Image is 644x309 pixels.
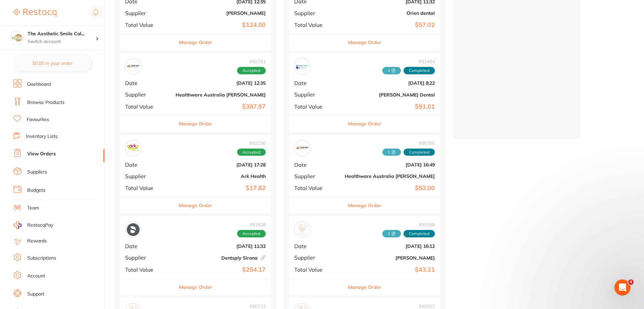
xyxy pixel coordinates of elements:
a: Browse Products [27,99,65,106]
span: Date [125,80,170,86]
span: Completed [404,149,435,156]
span: Completed [404,230,435,237]
a: RestocqPay [13,221,53,229]
b: $124.00 [176,22,266,29]
button: Manage Order [348,197,381,214]
a: Account [27,273,45,279]
span: Total Value [294,22,339,28]
span: Accepted [237,230,266,237]
span: Total Value [125,267,170,273]
span: Total Value [125,185,170,191]
span: Date [294,80,339,86]
button: Manage Order [348,116,381,132]
a: Inventory Lists [26,133,58,140]
span: Date [294,162,339,168]
a: View Orders [27,151,56,157]
button: Manage Order [179,116,212,132]
b: [DATE] 12:35 [176,80,266,86]
img: The Aesthetic Smile Collective [10,31,24,44]
b: $387.97 [176,103,266,110]
b: [DATE] 8:22 [345,80,435,86]
span: Accepted [237,149,266,156]
span: # 91464 [382,59,435,64]
span: Received [382,230,401,237]
span: Accepted [237,67,266,74]
p: Switch account [28,38,96,45]
b: [DATE] 17:28 [176,162,266,167]
img: Healthware Australia Ridley [127,60,140,73]
b: Healthware Australia [PERSON_NAME] [176,92,266,98]
h4: The Aesthetic Smile Collective [28,31,96,37]
span: # 91828 [237,222,266,227]
a: Support [27,291,44,298]
b: Dentsply Sirona [176,255,266,261]
span: # 90557 [382,304,435,309]
span: Supplier [125,10,170,16]
b: Healthware Australia [PERSON_NAME] [345,173,435,179]
span: 4 [628,279,634,285]
button: Manage Order [179,197,212,214]
b: [PERSON_NAME] [345,255,435,261]
span: Total Value [125,104,170,110]
span: RestocqPay [27,222,53,229]
a: Restocq Logo [13,5,56,21]
span: Received [382,149,401,156]
img: Healthware Australia Ridley [296,142,309,155]
span: # 92230 [237,141,266,146]
span: Total Value [294,185,339,191]
b: $52.00 [345,185,435,192]
a: Dashboard [27,81,51,88]
b: [DATE] 16:49 [345,162,435,167]
span: Supplier [294,10,339,16]
b: Ark Health [176,173,266,179]
b: $43.21 [345,266,435,273]
div: Ark Health#92230AcceptedDate[DATE] 17:28SupplierArk HealthTotal Value$17.82Manage Order [120,135,271,214]
span: Supplier [125,173,170,179]
button: Manage Order [179,34,212,50]
b: [PERSON_NAME] [176,10,266,16]
b: [DATE] 16:12 [345,243,435,249]
b: [PERSON_NAME] Dental [345,92,435,98]
b: Orien dental [345,10,435,16]
iframe: Intercom live chat [614,279,631,296]
a: Budgets [27,187,45,194]
b: $57.02 [345,22,435,29]
img: Adam Dental [296,223,309,236]
img: Erskine Dental [296,60,309,73]
img: Ark Health [127,142,140,155]
img: Restocq Logo [13,9,56,17]
span: Received [382,67,401,74]
button: Manage Order [179,279,212,295]
a: Favourites [27,116,49,123]
b: $91.01 [345,103,435,110]
button: $0.00 in your order [13,55,91,71]
a: Rewards [27,238,47,244]
span: Supplier [294,255,339,261]
a: Suppliers [27,169,47,176]
span: # 90713 [225,304,266,309]
a: Team [27,205,39,211]
span: Total Value [294,104,339,110]
span: Date [125,243,170,249]
div: Dentsply Sirona#91828AcceptedDate[DATE] 11:32SupplierDentsply SironaTotal Value$254.17Manage Order [120,216,271,295]
span: # 92781 [237,59,266,64]
a: Subscriptions [27,255,56,262]
span: Date [294,243,339,249]
span: Total Value [125,22,170,28]
img: RestocqPay [13,221,22,229]
b: $17.82 [176,185,266,192]
b: [DATE] 11:32 [176,243,266,249]
span: Supplier [294,173,339,179]
b: $254.17 [176,266,266,273]
span: Date [125,162,170,168]
iframe: Intercom notifications message [509,237,644,291]
span: Completed [404,67,435,74]
span: # 90558 [382,222,435,227]
img: Dentsply Sirona [127,223,140,236]
span: Supplier [294,91,339,98]
button: Manage Order [348,279,381,295]
button: Manage Order [348,34,381,50]
span: Supplier [125,255,170,261]
div: Healthware Australia Ridley#92781AcceptedDate[DATE] 12:35SupplierHealthware Australia [PERSON_NAM... [120,53,271,132]
span: Supplier [125,91,170,98]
